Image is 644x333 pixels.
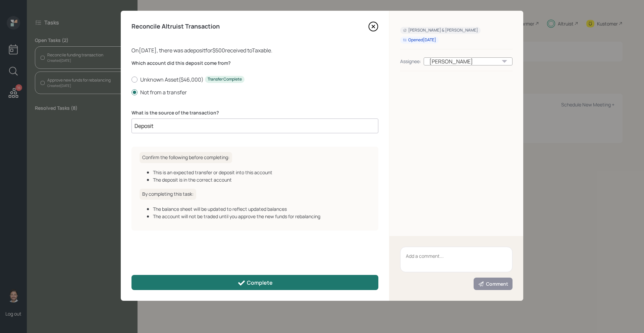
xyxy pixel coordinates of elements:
div: Opened [DATE] [403,37,436,43]
button: Comment [474,278,513,290]
button: Complete [131,275,378,290]
div: [PERSON_NAME] [424,57,513,65]
label: What is the source of the transaction? [131,109,378,116]
h6: By completing this task: [140,189,196,200]
h6: Confirm the following before completing: [140,152,232,163]
label: Unknown Asset ( $46,000 ) [131,76,378,83]
label: Which account did this deposit come from? [131,60,378,66]
div: [PERSON_NAME] & [PERSON_NAME] [403,28,478,33]
div: Comment [478,281,508,287]
div: Assignee: [400,58,421,65]
div: The deposit is in the correct account [153,176,370,183]
label: Not from a transfer [131,89,378,96]
div: The account will not be traded until you approve the new funds for rebalancing [153,213,370,220]
div: Transfer Complete [208,77,242,82]
h4: Reconcile Altruist Transaction [131,23,220,30]
div: The balance sheet will be updated to reflect updated balances [153,205,370,212]
div: Complete [237,279,273,287]
div: On [DATE] , there was a deposit for $500 received to Taxable . [131,46,378,54]
div: This is an expected transfer or deposit into this account [153,169,370,176]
